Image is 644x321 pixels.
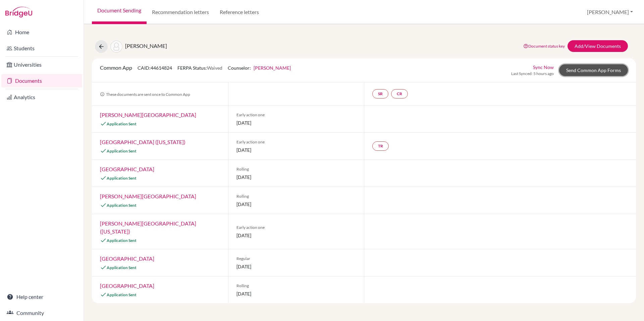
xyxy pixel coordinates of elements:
[236,119,356,126] span: [DATE]
[100,92,190,97] span: These documents are sent once to Common App
[254,65,291,71] a: [PERSON_NAME]
[107,292,137,297] span: Application Sent
[236,256,356,262] span: Regular
[511,71,554,77] span: Last Synced: 5 hours ago
[372,141,389,151] a: TR
[236,146,356,153] span: [DATE]
[100,112,196,118] a: [PERSON_NAME][GEOGRAPHIC_DATA]
[100,64,132,71] span: Common App
[125,43,167,49] span: [PERSON_NAME]
[236,232,356,239] span: [DATE]
[533,64,554,71] a: Sync Now
[107,203,137,208] span: Application Sent
[100,139,185,145] a: [GEOGRAPHIC_DATA] ([US_STATE])
[236,224,356,231] span: Early action one
[236,166,356,172] span: Rolling
[207,65,222,71] span: Waived
[391,89,408,99] a: CR
[107,265,137,270] span: Application Sent
[236,112,356,118] span: Early action one
[100,220,196,235] a: [PERSON_NAME][GEOGRAPHIC_DATA] ([US_STATE])
[177,65,222,71] span: FERPA Status:
[1,74,82,87] a: Documents
[1,290,82,304] a: Help center
[107,148,137,153] span: Application Sent
[100,166,154,172] a: [GEOGRAPHIC_DATA]
[584,6,636,18] button: [PERSON_NAME]
[100,193,196,199] a: [PERSON_NAME][GEOGRAPHIC_DATA]
[236,139,356,145] span: Early action one
[1,90,82,104] a: Analytics
[372,89,388,99] a: SR
[107,121,137,126] span: Application Sent
[568,40,628,52] a: Add/View Documents
[138,65,172,71] span: CAID: 44614824
[1,42,82,55] a: Students
[1,306,82,320] a: Community
[107,238,137,243] span: Application Sent
[523,44,565,49] a: Document status key
[107,176,137,181] span: Application Sent
[1,25,82,39] a: Home
[236,201,356,208] span: [DATE]
[236,174,356,181] span: [DATE]
[236,263,356,270] span: [DATE]
[5,7,32,17] img: Bridge-U
[236,283,356,289] span: Rolling
[228,65,291,71] span: Counselor:
[100,282,154,289] a: [GEOGRAPHIC_DATA]
[236,290,356,297] span: [DATE]
[559,64,628,76] a: Send Common App Forms
[1,58,82,71] a: Universities
[100,255,154,262] a: [GEOGRAPHIC_DATA]
[236,193,356,199] span: Rolling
